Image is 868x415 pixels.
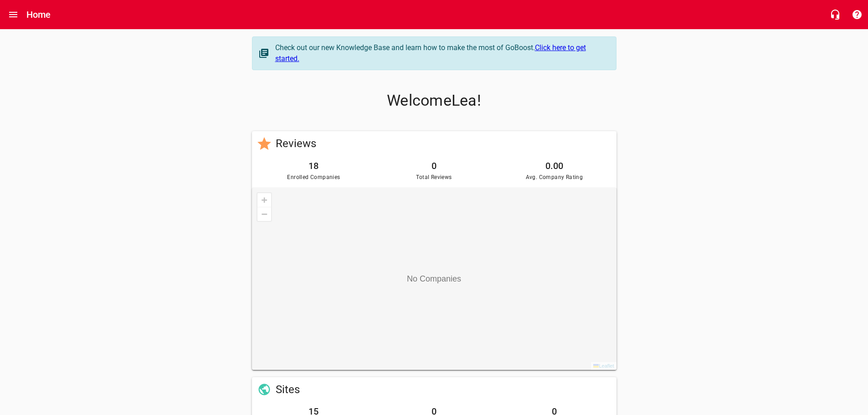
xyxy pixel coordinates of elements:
h6: 18 [257,159,370,173]
span: Enrolled Companies [257,173,370,182]
h6: 0 [377,159,490,173]
div: Check out our new Knowledge Base and learn how to make the most of GoBoost. [275,42,607,64]
a: Sites [276,383,300,396]
h6: Home [26,7,51,22]
a: Reviews [276,137,316,150]
p: Welcome Lea ! [252,92,616,110]
div: No Companies [252,188,616,370]
span: Total Reviews [377,173,490,182]
button: Support Portal [846,4,868,26]
button: Open drawer [2,4,24,26]
span: Avg. Company Rating [498,173,611,182]
button: Live Chat [824,4,846,26]
h6: 0.00 [498,159,611,173]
